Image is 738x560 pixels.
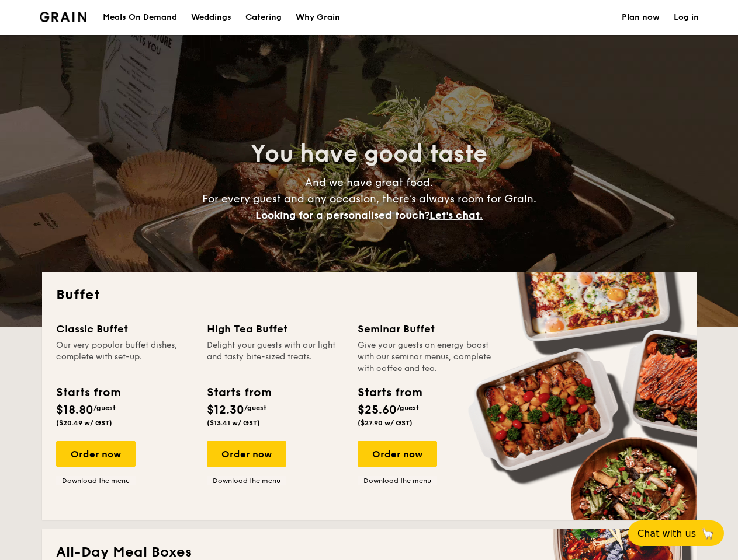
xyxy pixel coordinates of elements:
[628,520,724,546] button: Chat with us🦙
[244,404,266,412] span: /guest
[207,441,286,467] div: Order now
[56,441,136,467] div: Order now
[56,286,682,304] h2: Buffet
[358,339,494,374] div: Give your guests an energy boost with our seminar menus, complete with coffee and tea.
[40,12,87,22] img: Grain
[358,384,421,401] div: Starts from
[701,527,715,540] span: 🦙
[358,476,437,485] a: Download the menu
[207,476,286,485] a: Download the menu
[358,403,397,417] span: $25.60
[40,12,87,22] a: Logotype
[207,339,344,374] div: Delight your guests with our light and tasty bite-sized treats.
[202,176,536,222] span: And we have great food. For every guest and any occasion, there’s always room for Grain.
[429,209,483,222] span: Let's chat.
[56,339,193,374] div: Our very popular buffet dishes, complete with set-up.
[358,321,494,337] div: Seminar Buffet
[358,419,413,427] span: ($27.90 w/ GST)
[93,404,116,412] span: /guest
[397,404,419,412] span: /guest
[255,209,429,222] span: Looking for a personalised touch?
[56,384,120,401] div: Starts from
[56,476,136,485] a: Download the menu
[56,419,112,427] span: ($20.49 w/ GST)
[358,441,437,467] div: Order now
[251,140,487,168] span: You have good taste
[207,384,271,401] div: Starts from
[637,528,696,539] span: Chat with us
[207,321,344,337] div: High Tea Buffet
[56,403,93,417] span: $18.80
[56,321,193,337] div: Classic Buffet
[207,403,244,417] span: $12.30
[207,419,260,427] span: ($13.41 w/ GST)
